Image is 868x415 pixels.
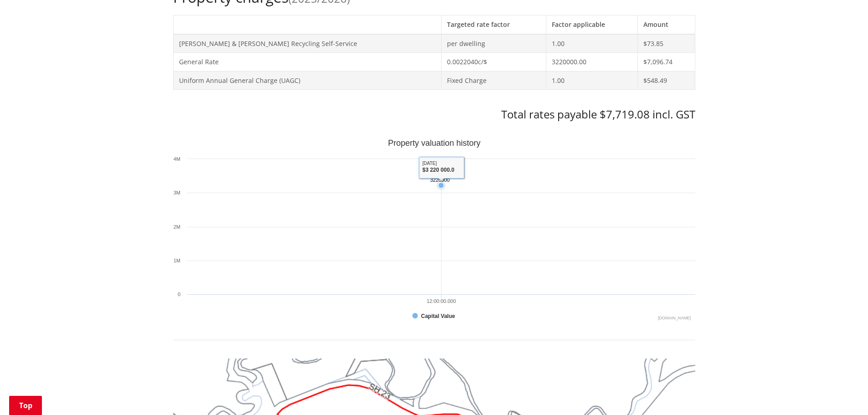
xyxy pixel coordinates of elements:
iframe: Messenger Launcher [826,377,859,410]
text: 12:00:00.000 [426,298,456,304]
text: 1M [173,258,180,263]
td: Uniform Annual General Charge (UAGC) [173,71,441,90]
th: Targeted rate factor [441,15,546,34]
td: 3220000.00 [546,53,637,72]
td: per dwelling [441,34,546,53]
th: Factor applicable [546,15,637,34]
button: Show Capital Value [412,312,457,320]
td: 1.00 [546,71,637,90]
text: 2M [173,224,180,230]
td: $548.49 [637,71,695,90]
td: $73.85 [637,34,695,53]
div: Property valuation history. Highcharts interactive chart. [173,139,695,322]
td: 1.00 [546,34,637,53]
td: $7,096.74 [637,53,695,72]
a: Top [9,396,42,415]
h3: Total rates payable $7,719.08 incl. GST [173,108,695,121]
td: 0.0022040c/$ [441,53,546,72]
svg: Interactive chart [173,139,695,322]
td: Fixed Charge [441,71,546,90]
th: Amount [637,15,695,34]
td: [PERSON_NAME] & [PERSON_NAME] Recycling Self-Service [173,34,441,53]
td: General Rate [173,53,441,72]
text: 3220000 [430,177,450,183]
path: Monday, Jun 30, 2025, 3,220,000. Capital Value. [438,183,444,188]
text: 3M [173,190,180,195]
text: Chart credits: Highcharts.com [657,316,690,320]
text: Property valuation history [388,138,480,148]
text: 4M [173,156,180,162]
text: 0 [177,292,180,297]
